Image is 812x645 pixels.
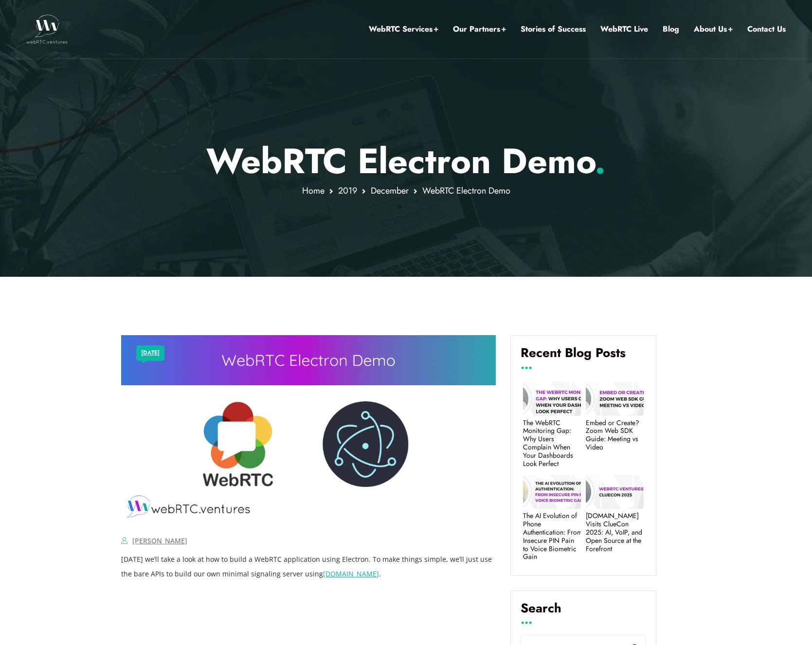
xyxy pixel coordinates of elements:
a: Our Partners [453,23,506,36]
a: [PERSON_NAME] [132,536,187,545]
span: . [595,136,606,186]
a: Embed or Create? Zoom Web SDK Guide: Meeting vs Video [586,419,644,451]
span: WebRTC Electron Demo [422,184,510,197]
a: The WebRTC Monitoring Gap: Why Users Complain When Your Dashboards Look Perfect [523,419,581,468]
a: [DATE] [141,347,160,359]
a: Home [302,184,325,197]
a: The AI Evolution of Phone Authentication: From Insecure PIN Pain to Voice Biometric Gain [523,512,581,561]
a: WebRTC Services [369,23,438,36]
a: [DOMAIN_NAME] Visits ClueCon 2025: AI, VoIP, and Open Source at the Forefront [586,512,644,553]
a: Contact Us [747,23,786,36]
p: [DATE] we’ll take a look at how to build a WebRTC application using Electron. To make things simp... [121,552,496,581]
a: Stories of Success [521,23,586,36]
a: About Us [694,23,733,36]
a: 2019 [338,184,357,197]
label: Search [521,601,646,623]
img: WebRTC.ventures [26,15,68,44]
a: WebRTC Live [600,23,648,36]
a: [DOMAIN_NAME] [323,569,379,578]
h4: Recent Blog Posts [521,345,646,368]
a: Blog [663,23,679,36]
a: December [371,184,409,197]
p: WebRTC Electron Demo [121,140,691,182]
